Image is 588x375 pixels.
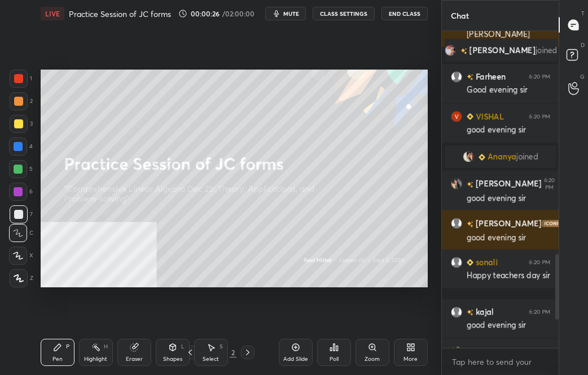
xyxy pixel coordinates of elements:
[9,224,33,242] div: C
[181,344,185,350] div: L
[460,48,467,54] img: no-rating-badge.077c3623.svg
[442,31,559,348] div: grid
[41,7,64,20] div: LIVE
[445,45,456,56] img: 1314c96281664281b918864e9c18c637.jpg
[220,344,223,350] div: S
[69,8,171,19] h4: Practice Session of JC forms
[451,71,462,83] img: default.png
[467,113,473,120] img: Learner_Badge_beginner_1_8b307cf2a0.svg
[104,344,108,350] div: H
[163,356,182,362] div: Shapes
[10,269,33,287] div: Z
[365,356,380,362] div: Zoom
[467,124,550,136] div: good evening sir
[473,218,542,230] h6: [PERSON_NAME]
[84,356,107,362] div: Highlight
[580,72,585,81] p: G
[467,85,550,96] div: Good evening sir
[581,41,585,49] p: D
[10,92,33,110] div: 2
[479,154,485,161] img: Learner_Badge_beginner_1_8b307cf2a0.svg
[451,307,462,318] img: default.png
[467,259,473,266] img: Learner_Badge_beginner_1_8b307cf2a0.svg
[467,232,550,244] div: good evening sir
[467,74,473,80] img: no-rating-badge.077c3623.svg
[451,178,462,189] img: da59fe6987be460a936bea4c3637860c.jpg
[463,151,474,162] img: f953d50c038d44bdb007df16177befd7.54648529_3
[283,10,299,18] span: mute
[52,356,63,362] div: Pen
[467,221,473,227] img: no-rating-badge.077c3623.svg
[473,256,498,268] h6: sonali
[467,270,550,282] div: Happy teachers day sir
[473,110,504,122] h6: VISHAL
[469,46,536,55] span: [PERSON_NAME]
[529,74,550,80] div: 6:20 PM
[313,7,375,20] button: CLASS SETTINGS
[473,71,506,83] h6: Farheen
[381,7,428,20] button: End Class
[467,309,473,316] img: no-rating-badge.077c3623.svg
[529,259,550,266] div: 6:20 PM
[516,152,538,161] span: joined
[9,247,33,265] div: X
[488,152,516,161] span: Ananya
[467,182,473,188] img: no-rating-badge.077c3623.svg
[451,218,462,229] img: default.png
[9,160,33,178] div: 5
[10,115,33,133] div: 3
[451,257,462,268] img: default.png
[473,306,494,318] h6: kajal
[66,344,69,350] div: P
[265,7,306,20] button: mute
[467,320,550,331] div: good evening sir
[442,1,478,31] p: Chat
[581,9,585,18] p: T
[230,347,236,357] div: 2
[203,356,219,362] div: Select
[473,346,491,357] h6: Kirti
[126,356,143,362] div: Eraser
[9,137,33,156] div: 4
[542,220,564,227] img: iconic-dark.1390631f.png
[529,113,550,120] div: 6:20 PM
[451,111,462,122] img: 626dd5f90cef451fb6e7ebbee8f21f74.52218060_3
[10,205,33,223] div: 7
[467,193,550,204] div: good evening sir
[473,178,542,190] h6: [PERSON_NAME]
[10,70,32,88] div: 1
[536,46,558,55] span: joined
[529,309,550,316] div: 6:20 PM
[9,183,33,201] div: 6
[403,356,418,362] div: More
[544,177,555,191] div: 6:20 PM
[330,356,339,362] div: Poll
[283,356,308,362] div: Add Slide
